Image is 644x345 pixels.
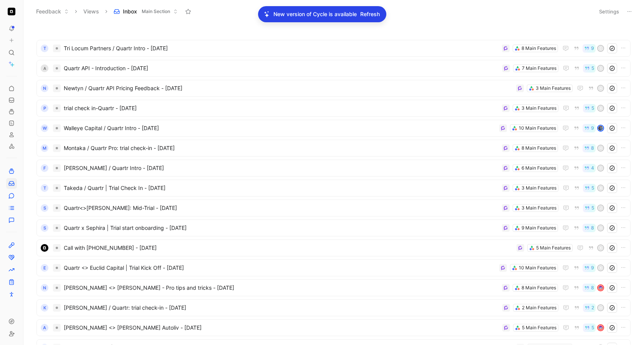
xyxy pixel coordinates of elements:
[41,84,48,92] div: N
[591,206,594,210] span: 5
[36,80,631,97] a: NNewtyn / Quartr API Pricing Feedback - [DATE]3 Main FeaturesN
[536,244,571,252] div: 5 Main Features
[521,104,556,112] div: 3 Main Features
[36,120,631,137] a: WWalleye Capital / Quartr Intro - [DATE]10 Main Features9avatar
[41,45,48,52] div: T
[64,323,499,332] span: [PERSON_NAME] <> [PERSON_NAME] Autoliv - [DATE]
[41,184,48,192] div: T
[598,185,603,191] div: B
[583,164,596,172] button: 4
[522,324,556,332] div: 5 Main Features
[41,124,48,132] div: W
[521,45,556,52] div: 8 Main Features
[598,285,603,291] img: avatar
[521,284,556,292] div: 8 Main Features
[64,263,496,272] span: Quartr <> Euclid Capital | Trial Kick Off - [DATE]
[36,160,631,177] a: F[PERSON_NAME] / Quartr Intro - [DATE]6 Main Features4C
[591,305,594,310] span: 2
[583,104,596,112] button: 5
[591,186,594,190] span: 5
[591,286,594,290] span: 8
[591,226,594,230] span: 8
[80,6,103,17] button: Views
[598,106,603,111] div: B
[360,10,380,19] span: Refresh
[36,200,631,216] a: SQuartr<>[PERSON_NAME]: Mid-Trial - [DATE]3 Main Features5J
[36,180,631,196] a: TTakeda / Quartr | Trial Check In - [DATE]3 Main Features5B
[36,140,631,157] a: MMontaka / Quartr Pro: trial check-in - [DATE]8 Main Features8H
[583,64,596,73] button: 5
[8,8,15,15] img: Quartr
[598,46,603,51] div: C
[64,104,499,113] span: trial check in-Quartr - [DATE]
[64,44,499,53] span: Tri Locum Partners / Quartr Intro - [DATE]
[36,60,631,77] a: AQuartr API - Introduction - [DATE]7 Main Features5S
[521,144,556,152] div: 8 Main Features
[598,125,603,131] img: avatar
[598,66,603,71] div: S
[41,164,48,172] div: F
[598,245,603,251] div: K
[36,279,631,296] a: N[PERSON_NAME] <> [PERSON_NAME] - Pro tips and tricks - [DATE]8 Main Features8avatar
[273,10,357,19] p: New version of Cycle is available
[110,6,181,17] button: InboxMain Section
[64,283,499,292] span: [PERSON_NAME] <> [PERSON_NAME] - Pro tips and tricks - [DATE]
[64,144,499,153] span: Montaka / Quartr Pro: trial check-in - [DATE]
[591,325,594,330] span: 5
[521,224,556,232] div: 9 Main Features
[598,86,603,91] div: N
[598,205,603,211] div: J
[36,319,631,336] a: A[PERSON_NAME] <> [PERSON_NAME] Autoliv - [DATE]5 Main Features5avatar
[6,6,17,17] button: Quartr
[591,66,594,71] span: 5
[583,144,596,152] button: 8
[598,145,603,151] div: H
[583,184,596,192] button: 5
[41,204,48,212] div: S
[36,299,631,316] a: K[PERSON_NAME] / Quartr: trial check-in - [DATE]2 Main Features2H
[583,284,596,292] button: 8
[36,100,631,117] a: Ptrial check in-Quartr - [DATE]3 Main Features5B
[36,259,631,276] a: EQuartr <> Euclid Capital | Trial Kick Off - [DATE]10 Main Features9K
[36,40,631,57] a: TTri Locum Partners / Quartr Intro - [DATE]8 Main Features9C
[536,84,571,92] div: 3 Main Features
[123,8,137,15] span: Inbox
[583,224,596,232] button: 8
[583,264,596,272] button: 9
[64,243,513,253] span: Call with [PHONE_NUMBER] - [DATE]
[41,264,48,272] div: E
[522,304,556,312] div: 2 Main Features
[41,144,48,152] div: M
[598,225,603,231] div: O
[583,204,596,212] button: 5
[360,9,380,19] button: Refresh
[583,324,596,332] button: 5
[591,46,594,51] span: 9
[142,8,170,15] span: Main Section
[521,164,556,172] div: 6 Main Features
[591,106,594,111] span: 5
[598,325,603,330] img: avatar
[41,244,48,252] img: logo
[64,84,513,93] span: Newtyn / Quartr API Pricing Feedback - [DATE]
[64,183,499,193] span: Takeda / Quartr | Trial Check In - [DATE]
[596,6,622,17] button: Settings
[591,146,594,150] span: 8
[522,64,556,72] div: 7 Main Features
[64,203,499,213] span: Quartr<>[PERSON_NAME]: Mid-Trial - [DATE]
[41,304,48,312] div: K
[36,220,631,236] a: SQuartr x Sephira | Trial start onboarding - [DATE]9 Main Features8O
[33,6,72,17] button: Feedback
[521,204,556,212] div: 3 Main Features
[41,104,48,112] div: P
[64,223,499,233] span: Quartr x Sephira | Trial start onboarding - [DATE]
[64,163,499,173] span: [PERSON_NAME] / Quartr Intro - [DATE]
[41,284,48,292] div: N
[598,265,603,271] div: K
[519,264,556,272] div: 10 Main Features
[591,126,594,130] span: 9
[64,64,499,73] span: Quartr API - Introduction - [DATE]
[598,305,603,310] div: H
[41,64,48,72] div: A
[583,124,596,132] button: 9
